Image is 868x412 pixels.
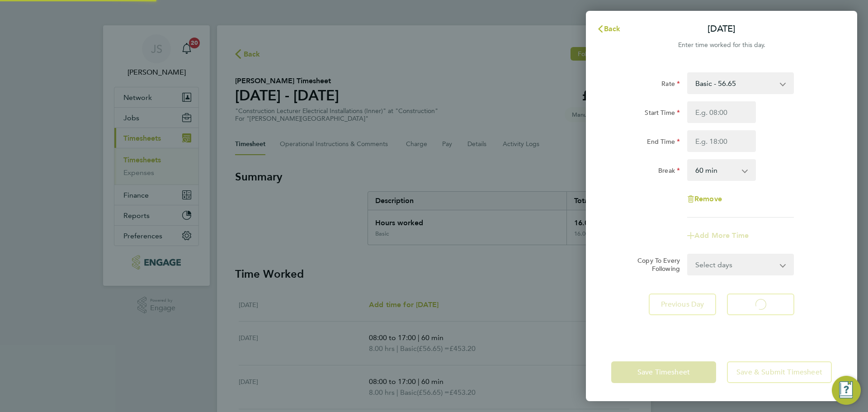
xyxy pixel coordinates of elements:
[832,376,861,405] button: Engage Resource Center
[708,23,736,35] p: [DATE]
[647,137,680,148] label: End Time
[661,80,680,90] label: Rate
[694,194,722,203] span: Remove
[687,101,756,123] input: E.g. 08:00
[658,166,680,177] label: Break
[588,20,630,38] button: Back
[687,195,722,203] button: Remove
[645,109,680,119] label: Start Time
[687,130,756,152] input: E.g. 18:00
[586,40,857,51] div: Enter time worked for this day.
[604,24,621,33] span: Back
[630,256,680,273] label: Copy To Every Following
